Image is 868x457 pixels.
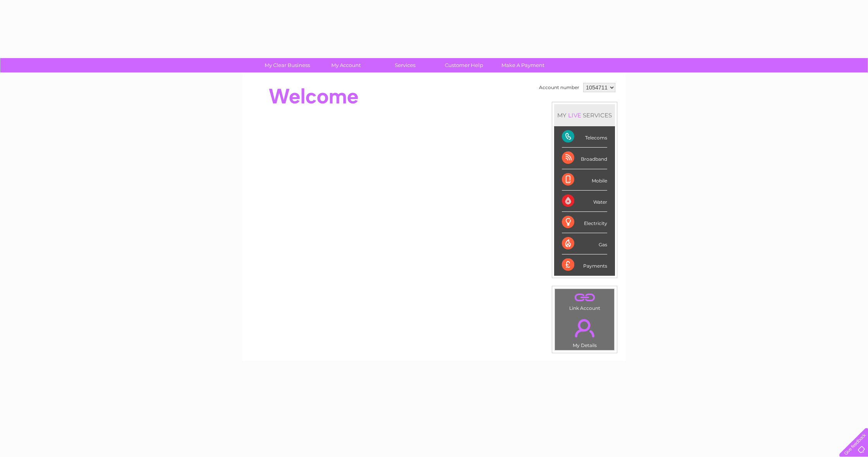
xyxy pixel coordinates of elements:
[555,289,615,313] td: Link Account
[562,233,607,254] div: Gas
[491,58,555,72] a: Make A Payment
[562,169,607,191] div: Mobile
[562,148,607,169] div: Broadband
[555,313,615,350] td: My Details
[537,81,581,94] td: Account number
[557,291,612,304] a: .
[554,104,615,126] div: MY SERVICES
[557,314,612,342] a: .
[314,58,378,72] a: My Account
[255,58,319,72] a: My Clear Business
[432,58,496,72] a: Customer Help
[562,126,607,148] div: Telecoms
[562,254,607,275] div: Payments
[562,212,607,233] div: Electricity
[562,191,607,212] div: Water
[373,58,437,72] a: Services
[567,112,583,119] div: LIVE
